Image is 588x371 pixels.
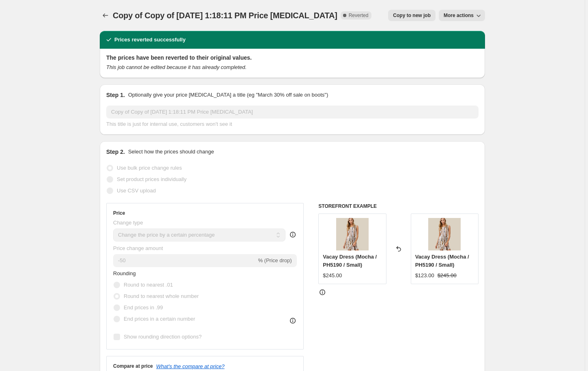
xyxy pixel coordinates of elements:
span: Change type [113,220,143,226]
div: help [289,231,297,239]
span: More actions [444,12,474,19]
h3: Compare at price [113,363,153,369]
img: 60_33724550-ccac-4899-983c-8fc641adf398_80x.jpg [336,218,369,250]
span: Reverted [349,12,369,19]
i: This job cannot be edited because it has already completed. [106,64,247,70]
h2: The prices have been reverted to their original values. [106,54,479,62]
button: What's the compare at price? [156,363,225,369]
h2: Prices reverted successfully [114,36,186,44]
div: $123.00 [415,272,434,280]
span: Copy of Copy of [DATE] 1:18:11 PM Price [MEDICAL_DATA] [113,11,337,20]
span: Vacay Dress (Mocha / PH5190 / Small) [323,254,377,268]
span: Set product prices individually [117,176,187,182]
span: Round to nearest .01 [124,282,173,288]
span: Round to nearest whole number [124,293,199,299]
span: End prices in .99 [124,304,163,311]
span: % (Price drop) [258,257,292,263]
img: 60_33724550-ccac-4899-983c-8fc641adf398_80x.jpg [428,218,461,250]
span: Vacay Dress (Mocha / PH5190 / Small) [415,254,469,268]
span: Copy to new job [393,12,431,19]
p: Optionally give your price [MEDICAL_DATA] a title (eg "March 30% off sale on boots") [128,91,328,99]
strike: $245.00 [438,272,457,280]
span: Use CSV upload [117,188,156,194]
span: Rounding [113,270,136,276]
span: Show rounding direction options? [124,334,202,340]
span: Use bulk price change rules [117,165,182,171]
input: 30% off holiday sale [106,106,479,119]
div: $245.00 [323,272,342,280]
button: Price change jobs [100,10,111,21]
span: Price change amount [113,245,163,251]
h2: Step 2. [106,148,125,156]
h6: STOREFRONT EXAMPLE [318,203,479,209]
span: End prices in a certain number [124,316,195,322]
button: More actions [439,10,485,21]
h2: Step 1. [106,91,125,99]
button: Copy to new job [388,10,436,21]
h3: Price [113,210,125,216]
input: -15 [113,254,256,267]
span: This title is just for internal use, customers won't see it [106,121,232,127]
p: Select how the prices should change [128,148,214,156]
